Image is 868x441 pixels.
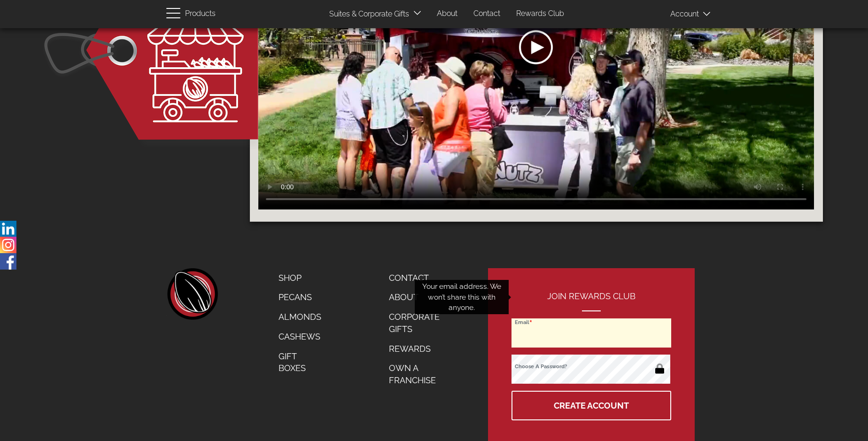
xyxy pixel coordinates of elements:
[512,391,671,420] button: Create Account
[512,318,671,348] input: Email
[271,347,328,378] a: Gift Boxes
[382,358,458,390] a: Own a Franchise
[509,5,571,23] a: Rewards Club
[466,5,507,23] a: Contact
[512,292,671,311] h2: Join Rewards Club
[271,287,328,307] a: Pecans
[166,268,218,320] a: home
[430,5,465,23] a: About
[415,280,509,314] div: Your email address. We won’t share this with anyone.
[271,268,328,288] a: Shop
[322,5,412,23] a: Suites & Corporate Gifts
[271,307,328,327] a: Almonds
[382,268,458,288] a: Contact
[271,327,328,347] a: Cashews
[382,339,458,359] a: Rewards
[382,307,458,339] a: Corporate Gifts
[382,287,458,307] a: About
[185,7,216,21] span: Products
